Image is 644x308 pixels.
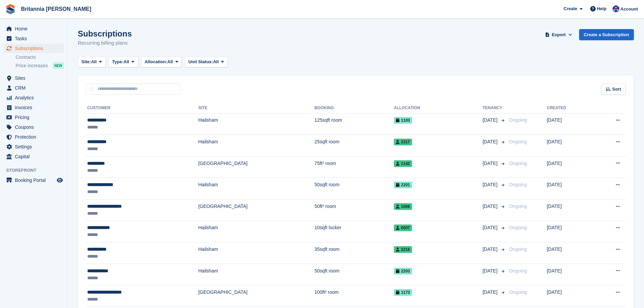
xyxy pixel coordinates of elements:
[112,58,124,65] span: Type:
[198,135,314,157] td: Hailsham
[509,182,527,187] span: Ongoing
[509,268,527,274] span: Ongoing
[482,203,499,210] span: [DATE]
[3,122,64,132] a: menu
[53,62,64,69] div: NEW
[314,242,394,264] td: 35sqft room
[394,139,412,145] span: 2317
[3,73,64,83] a: menu
[394,160,412,167] span: 1142
[167,58,173,65] span: All
[78,39,132,47] p: Recurring billing plans
[482,246,499,253] span: [DATE]
[15,83,55,93] span: CRM
[15,152,55,161] span: Capital
[314,221,394,242] td: 10sqft locker
[3,93,64,102] a: menu
[547,135,592,157] td: [DATE]
[394,117,412,124] span: 1103
[547,221,592,242] td: [DATE]
[3,103,64,112] a: menu
[15,93,55,102] span: Analytics
[552,31,566,38] span: Export
[145,58,167,65] span: Allocation:
[613,5,619,12] img: Becca Clark
[547,178,592,199] td: [DATE]
[394,289,412,296] span: 1173
[185,56,228,68] button: Unit Status: All
[482,160,499,167] span: [DATE]
[482,103,506,114] th: Tenancy
[3,24,64,33] a: menu
[198,156,314,178] td: [GEOGRAPHIC_DATA]
[394,268,412,275] span: 2203
[3,83,64,93] a: menu
[509,246,527,252] span: Ongoing
[6,167,67,174] span: Storefront
[620,6,638,13] span: Account
[394,182,412,188] span: 2201
[544,29,574,40] button: Export
[198,103,314,114] th: Site
[213,58,219,65] span: All
[612,86,621,93] span: Sort
[509,289,527,295] span: Ongoing
[3,142,64,151] a: menu
[78,56,106,68] button: Site: All
[3,152,64,161] a: menu
[15,142,55,151] span: Settings
[18,3,94,15] a: Britannia [PERSON_NAME]
[78,29,132,38] h1: Subscriptions
[314,156,394,178] td: 75ft² room
[86,103,198,114] th: Customer
[5,4,16,14] img: stora-icon-8386f47178a22dfd0bd8f6a31ec36ba5ce8667c1dd55bd0f319d3a0aa187defe.svg
[3,34,64,43] a: menu
[482,289,499,296] span: [DATE]
[547,199,592,221] td: [DATE]
[482,181,499,188] span: [DATE]
[15,175,55,185] span: Booking Portal
[482,117,499,124] span: [DATE]
[91,58,97,65] span: All
[198,285,314,307] td: [GEOGRAPHIC_DATA]
[15,73,55,83] span: Sites
[547,103,592,114] th: Created
[547,285,592,307] td: [DATE]
[314,178,394,199] td: 50sqft room
[482,224,499,231] span: [DATE]
[394,103,482,114] th: Allocation
[81,58,91,65] span: Site:
[394,224,412,231] span: 0007
[314,285,394,307] td: 100ft² room
[3,175,64,185] a: menu
[564,5,577,12] span: Create
[314,264,394,285] td: 50sqft room
[15,113,55,122] span: Pricing
[15,34,55,43] span: Tasks
[198,264,314,285] td: Hailsham
[16,54,64,61] a: Contracts
[314,103,394,114] th: Booking
[547,113,592,135] td: [DATE]
[15,24,55,33] span: Home
[188,58,213,65] span: Unit Status:
[109,56,138,68] button: Type: All
[509,117,527,123] span: Ongoing
[509,139,527,144] span: Ongoing
[198,242,314,264] td: Hailsham
[547,156,592,178] td: [DATE]
[15,44,55,53] span: Subscriptions
[509,225,527,230] span: Ongoing
[3,113,64,122] a: menu
[16,62,64,69] a: Price increases NEW
[482,138,499,145] span: [DATE]
[597,5,606,12] span: Help
[394,246,412,253] span: 2216
[198,113,314,135] td: Hailsham
[16,63,48,69] span: Price increases
[123,58,129,65] span: All
[198,178,314,199] td: Hailsham
[314,135,394,157] td: 25sqft room
[579,29,634,40] a: Create a Subscription
[15,122,55,132] span: Coupons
